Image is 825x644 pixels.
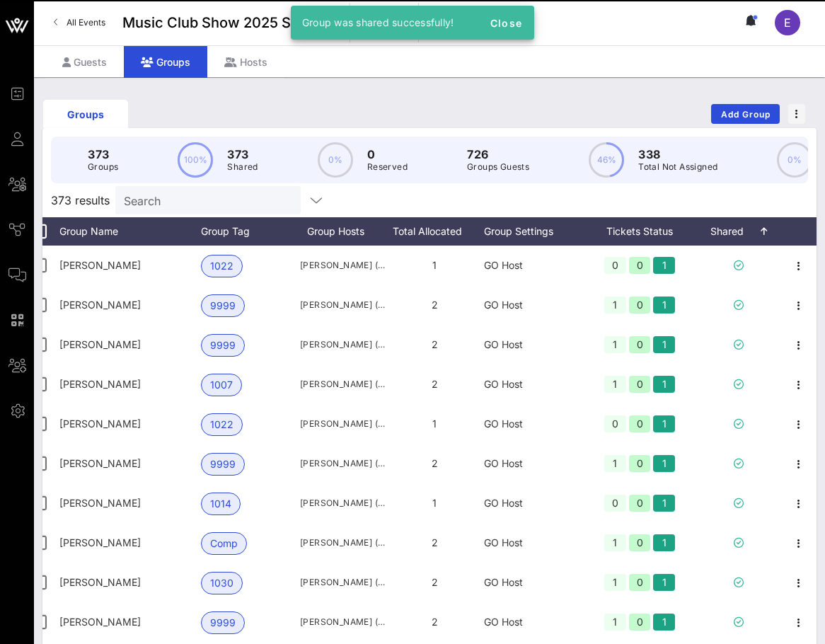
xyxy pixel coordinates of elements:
[653,574,675,591] div: 1
[300,575,385,590] span: [PERSON_NAME] ([EMAIL_ADDRESS][DOMAIN_NAME])
[432,418,437,430] span: 1
[484,285,583,325] div: GO Host
[300,615,385,629] span: [PERSON_NAME] ([EMAIL_ADDRESS][DOMAIN_NAME])
[775,10,800,35] div: E
[367,160,408,174] p: Reserved
[432,338,438,350] span: 2
[227,160,258,174] p: Shared
[629,297,651,314] div: 0
[210,573,233,594] span: 1030
[484,404,583,444] div: GO Host
[484,217,583,246] div: Group Settings
[45,11,114,34] a: All Events
[629,614,651,631] div: 0
[300,536,385,550] span: [PERSON_NAME] ([PERSON_NAME][EMAIL_ADDRESS][PERSON_NAME][DOMAIN_NAME])
[300,456,385,471] span: [PERSON_NAME] ([PERSON_NAME][EMAIL_ADDRESS][DOMAIN_NAME])
[210,493,231,514] span: 1014
[484,602,583,642] div: GO Host
[432,576,438,588] span: 2
[629,455,651,472] div: 0
[629,257,651,274] div: 0
[653,455,675,472] div: 1
[604,455,626,472] div: 1
[45,46,124,78] div: Guests
[604,415,626,432] div: 0
[629,415,651,432] div: 0
[653,614,675,631] div: 1
[210,255,233,277] span: 1022
[484,364,583,404] div: GO Host
[210,374,233,396] span: 1007
[489,17,523,29] span: Close
[484,246,583,285] div: GO Host
[201,217,300,246] div: Group Tag
[629,495,651,512] div: 0
[210,612,236,633] span: 9999
[59,299,141,311] span: Adam Greenhagen
[88,146,118,163] p: 373
[629,376,651,393] div: 0
[432,616,438,628] span: 2
[484,483,583,523] div: GO Host
[638,160,717,174] p: Total Not Assigned
[467,160,529,174] p: Groups Guests
[653,534,675,551] div: 1
[432,299,438,311] span: 2
[653,495,675,512] div: 1
[385,217,484,246] div: Total Allocated
[432,378,438,390] span: 2
[653,415,675,432] div: 1
[59,418,141,430] span: Alec Covington
[432,259,437,271] span: 1
[604,534,626,551] div: 1
[711,104,780,124] button: Add Group
[67,17,105,28] span: All Events
[653,257,675,274] div: 1
[484,523,583,563] div: GO Host
[604,376,626,393] div: 1
[604,574,626,591] div: 1
[784,16,791,30] span: E
[653,297,675,314] div: 1
[696,217,781,246] div: Shared
[367,146,408,163] p: 0
[124,46,207,78] div: Groups
[122,12,333,33] span: Music Club Show 2025 Show 3
[629,574,651,591] div: 0
[604,614,626,631] div: 1
[604,495,626,512] div: 0
[300,298,385,312] span: [PERSON_NAME] ([PERSON_NAME][EMAIL_ADDRESS][DOMAIN_NAME])
[467,146,529,163] p: 726
[432,536,438,548] span: 2
[432,497,437,509] span: 1
[604,336,626,353] div: 1
[300,258,385,272] span: [PERSON_NAME] ([EMAIL_ADDRESS][DOMAIN_NAME])
[484,444,583,483] div: GO Host
[484,325,583,364] div: GO Host
[432,457,438,469] span: 2
[59,259,141,271] span: Adam Greene
[210,454,236,475] span: 9999
[300,217,385,246] div: Group Hosts
[210,533,238,554] span: Comp
[604,297,626,314] div: 1
[207,46,284,78] div: Hosts
[300,338,385,352] span: [PERSON_NAME] ([PERSON_NAME][EMAIL_ADDRESS][PERSON_NAME][DOMAIN_NAME])
[629,336,651,353] div: 0
[227,146,258,163] p: 373
[302,16,454,28] span: Group was shared successfully!
[210,295,236,316] span: 9999
[653,336,675,353] div: 1
[59,616,141,628] span: Allison Brown
[300,377,385,391] span: [PERSON_NAME] ([EMAIL_ADDRESS][DOMAIN_NAME])
[638,146,717,163] p: 338
[59,536,141,548] span: Alfred Dawson
[300,417,385,431] span: [PERSON_NAME] ([PERSON_NAME][EMAIL_ADDRESS][PERSON_NAME][DOMAIN_NAME])
[59,378,141,390] span: Al Welch
[483,10,529,35] button: Close
[210,335,236,356] span: 9999
[604,257,626,274] div: 0
[59,576,141,588] span: Ali Summerville
[43,107,128,122] div: Groups
[720,109,771,120] span: Add Group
